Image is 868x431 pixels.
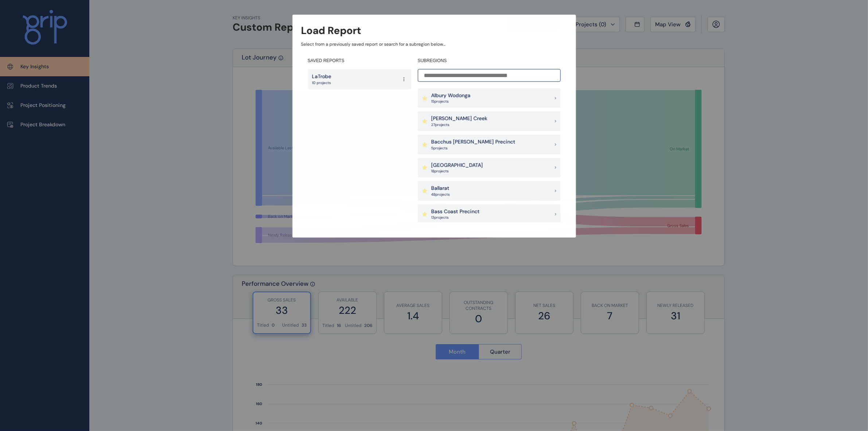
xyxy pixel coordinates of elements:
p: Ballarat [431,185,450,192]
p: 27 project s [431,122,487,127]
p: [GEOGRAPHIC_DATA] [431,162,483,169]
p: 18 project s [431,169,483,174]
p: 48 project s [431,192,450,197]
p: Bass Coast Precinct [431,208,480,215]
p: LaTrobe [312,73,331,80]
p: 5 project s [431,146,515,151]
h4: SUBREGIONS [418,58,561,64]
p: 10 projects [312,80,331,85]
p: Bacchus [PERSON_NAME] Precinct [431,138,515,146]
p: Albury Wodonga [431,92,471,99]
p: Select from a previously saved report or search for a subregion below... [301,41,567,47]
p: [PERSON_NAME] Creek [431,115,487,122]
p: 13 project s [431,215,480,220]
h3: Load Report [301,23,361,38]
p: 15 project s [431,99,471,104]
h4: SAVED REPORTS [308,58,411,64]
